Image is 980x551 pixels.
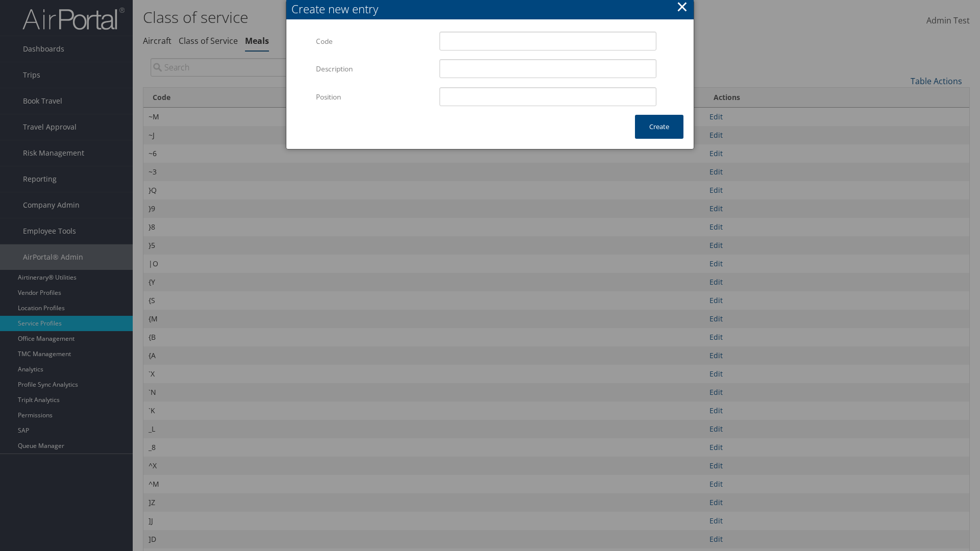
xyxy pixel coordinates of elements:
[316,32,432,51] label: Code
[316,59,432,79] label: Description
[635,115,683,139] button: Create
[291,1,694,17] div: Create new entry
[316,87,432,107] label: Position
